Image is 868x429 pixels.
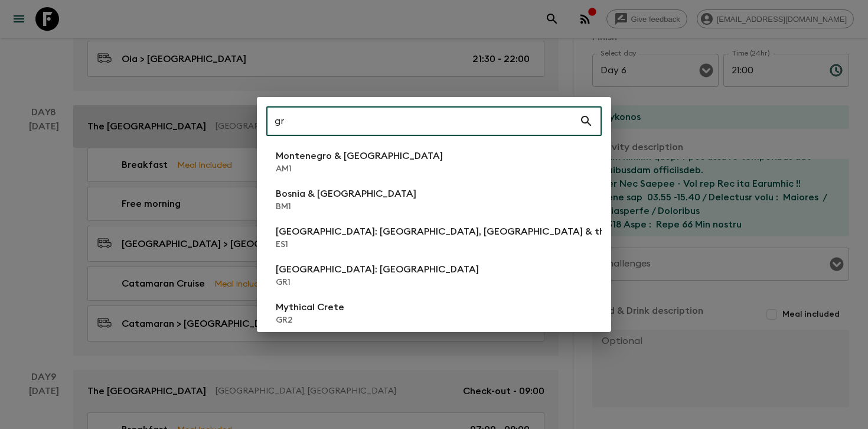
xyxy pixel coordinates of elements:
[276,163,443,175] p: AM1
[276,225,639,239] p: [GEOGRAPHIC_DATA]: [GEOGRAPHIC_DATA], [GEOGRAPHIC_DATA] & the coast
[276,277,479,288] p: GR1
[276,262,479,277] p: [GEOGRAPHIC_DATA]: [GEOGRAPHIC_DATA]
[276,187,416,201] p: Bosnia & [GEOGRAPHIC_DATA]
[276,239,639,251] p: ES1
[276,201,416,213] p: BM1
[276,314,344,326] p: GR2
[266,105,579,138] input: Search adventures...
[276,149,443,163] p: Montenegro & [GEOGRAPHIC_DATA]
[276,300,344,314] p: Mythical Crete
